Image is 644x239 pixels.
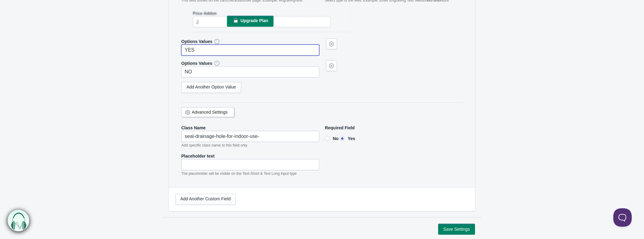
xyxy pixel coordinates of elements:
[613,208,632,227] iframe: Toggle Customer Support
[325,125,355,131] label: Required Field
[8,210,29,231] img: bxm.png
[340,136,345,141] input: Yes
[227,16,273,27] a: Upgrade Plan
[192,110,228,115] a: Advanced Settings
[181,171,297,176] em: The placeholder will be visible on the Text-Short & Text Long input type
[325,136,330,141] input: No
[241,18,268,23] span: Upgrade Plan
[181,38,212,45] label: Options Values
[175,194,236,205] a: Add Another Custom Field
[181,125,206,131] label: Class Name
[181,143,247,147] em: Add specific class name to this field only
[181,153,214,159] label: Placeholder text
[325,135,339,142] label: No
[181,60,212,66] label: Options Values
[181,82,241,93] a: Add Another Option Value
[181,8,352,32] img: price-addon-blur.png
[340,135,355,142] label: Yes
[438,224,475,235] button: Save Settings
